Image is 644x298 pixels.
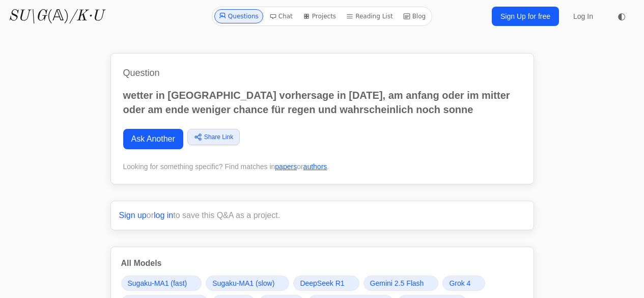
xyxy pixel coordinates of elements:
span: ◐ [618,12,626,21]
button: ◐ [611,6,632,26]
span: Sugaku-MA1 (slow) [212,278,274,288]
a: Projects [299,9,340,23]
span: Gemini 2.5 Flash [370,278,424,288]
a: Sign Up for free [492,7,559,26]
a: Log In [567,7,599,25]
a: Blog [399,9,430,23]
span: Share Link [204,132,233,142]
a: log in [154,211,173,220]
span: DeepSeek R1 [300,278,344,288]
a: Chat [265,9,297,23]
a: papers [275,162,297,171]
a: Sugaku-MA1 (slow) [206,276,289,291]
a: Questions [214,9,263,23]
a: Reading List [342,9,397,23]
a: SU\G(𝔸)/K·U [8,7,103,25]
p: or to save this Q&A as a project. [119,209,525,222]
a: Grok 4 [442,276,485,291]
a: Gemini 2.5 Flash [363,276,439,291]
i: /K·U [69,9,103,24]
span: Grok 4 [449,278,470,288]
span: Sugaku-MA1 (fast) [128,278,187,288]
i: SU\G [8,9,47,24]
p: wetter in [GEOGRAPHIC_DATA] vorhersage in [DATE], am anfang oder im mitter oder am ende weniger c... [123,88,521,117]
a: Sugaku-MA1 (fast) [121,276,202,291]
h1: Question [123,66,521,80]
div: Looking for something specific? Find matches in or . [123,161,521,172]
h3: All Models [121,257,523,269]
a: Ask Another [123,129,183,149]
a: DeepSeek R1 [293,276,359,291]
a: Sign up [119,211,147,220]
a: authors [303,162,327,171]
